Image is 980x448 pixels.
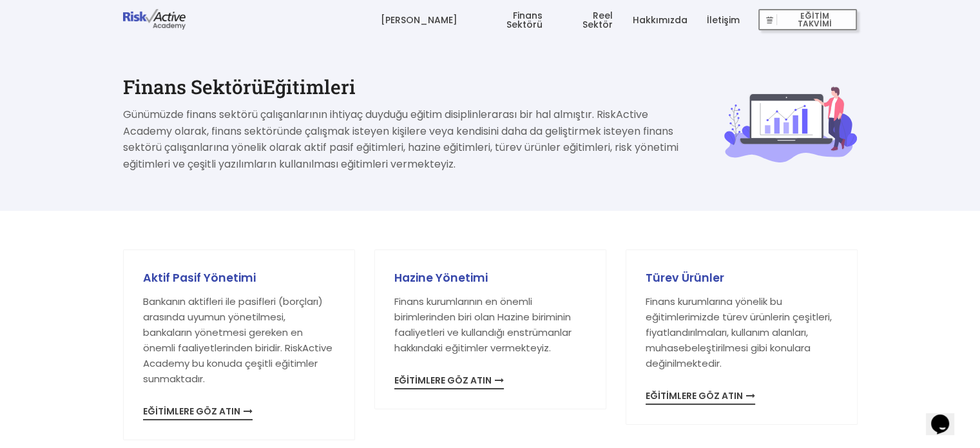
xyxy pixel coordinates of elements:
p: Finans kurumlarının en önemli birimlerinden biri olan Hazine biriminin faaliyetleri ve kullandığı... [394,294,586,356]
span: EĞİTİMLERE GÖZ ATIN [646,391,755,405]
p: Bankanın aktifleri ile pasifleri (borçları) arasında uyumun yönetilmesi, bankaların yönetmesi ger... [143,294,335,387]
span: EĞİTİMLERE GÖZ ATIN [143,407,253,420]
h1: Finans Sektörü Eğitimleri [123,77,686,97]
h3: Aktif Pasif Yönetimi [143,273,335,284]
a: [PERSON_NAME] [380,1,457,39]
a: Finans Sektörü [476,1,543,39]
a: Hazine YönetimiFinans kurumlarının en önemli birimlerinden biri olan Hazine biriminin faaliyetler... [394,273,586,387]
img: cqywdsurwbzmcfl416hp.svg [724,86,858,162]
a: Reel Sektör [562,1,613,39]
a: Türev ÜrünlerFinans kurumlarına yönelik bu eğitimlerimizde türev ürünlerin çeşitleri, fiyatlandır... [646,273,838,402]
button: EĞİTİM TAKVİMİ [758,9,857,31]
a: Hakkımızda [632,1,687,39]
a: EĞİTİM TAKVİMİ [758,1,857,39]
iframe: chat widget [926,396,967,435]
h3: Türev Ürünler [646,273,838,284]
p: Finans kurumlarına yönelik bu eğitimlerimizde türev ürünlerin çeşitleri, fiyatlandırılmaları, kul... [646,294,838,371]
span: EĞİTİM TAKVİMİ [777,11,852,29]
span: EĞİTİMLERE GÖZ ATIN [394,376,504,389]
a: Aktif Pasif YönetimiBankanın aktifleri ile pasifleri (borçları) arasında uyumun yönetilmesi, bank... [143,273,335,418]
img: logo-dark.png [123,9,186,30]
h3: Hazine Yönetimi [394,273,586,284]
a: İletişim [706,1,739,39]
p: Günümüzde finans sektörü çalışanlarının ihtiyaç duyduğu eğitim disiplinlerarası bir hal almıştır.... [123,106,686,172]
